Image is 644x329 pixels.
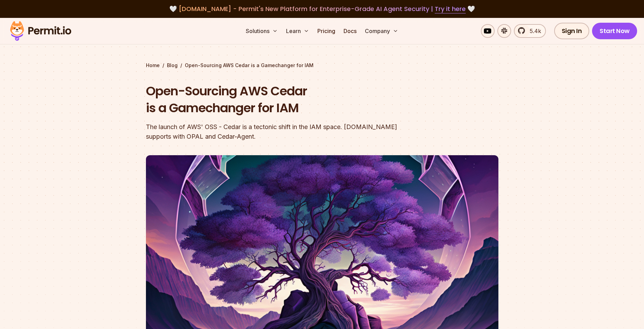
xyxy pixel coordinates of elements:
[146,122,410,141] div: The launch of AWS' OSS - Cedar is a tectonic shift in the IAM space. [DOMAIN_NAME] supports with ...
[526,27,541,35] span: 5.4k
[435,4,466,13] a: Try it here
[146,62,160,69] a: Home
[7,19,74,43] img: Permit logo
[179,4,466,13] span: [DOMAIN_NAME] - Permit's New Platform for Enterprise-Grade AI Agent Security |
[315,24,338,38] a: Pricing
[146,62,498,69] div: / /
[341,24,359,38] a: Docs
[283,24,312,38] button: Learn
[554,23,590,39] a: Sign In
[243,24,281,38] button: Solutions
[514,24,546,38] a: 5.4k
[146,83,410,117] h1: Open-Sourcing AWS Cedar is a Gamechanger for IAM
[592,23,637,39] a: Start Now
[362,24,401,38] button: Company
[167,62,178,69] a: Blog
[17,4,627,14] div: 🤍 🤍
